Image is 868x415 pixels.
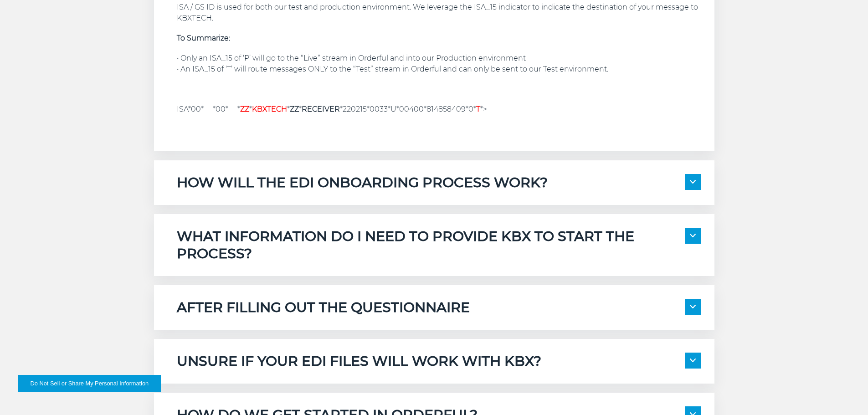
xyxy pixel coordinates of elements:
[177,353,541,370] h5: UNSURE IF YOUR EDI FILES WILL WORK WITH KBX?
[177,34,230,42] strong: To Summarize:
[302,105,340,113] strong: RECEIVER
[290,105,299,113] strong: ZZ
[476,105,480,113] span: T
[690,305,696,308] img: arrow
[252,105,287,113] span: KBXTECH
[690,359,696,362] img: arrow
[177,174,548,191] h5: HOW WILL THE EDI ONBOARDING PROCESS WORK?
[18,375,161,392] button: Do Not Sell or Share My Personal Information
[177,299,470,316] h5: AFTER FILLING OUT THE QUESTIONNAIRE
[240,105,249,113] span: ZZ
[690,180,696,184] img: arrow
[690,234,696,237] img: arrow
[177,53,701,75] p: • Only an ISA_15 of ‘P’ will go to the “Live” stream in Orderful and into our Production environm...
[177,228,685,262] h5: WHAT INFORMATION DO I NEED TO PROVIDE KBX TO START THE PROCESS?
